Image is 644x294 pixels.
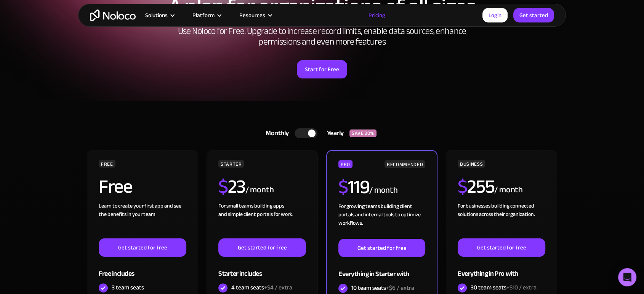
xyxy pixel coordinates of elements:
div: Everything in Pro with [458,257,545,281]
div: For growing teams building client portals and internal tools to optimize workflows. [338,202,425,239]
div: STARTER [218,160,244,168]
div: / month [369,184,398,197]
div: Resources [230,10,280,20]
a: Get started for free [218,238,306,257]
div: Everything in Starter with [338,257,425,282]
div: Resources [239,10,265,20]
div: Solutions [145,10,168,20]
span: $ [458,169,467,205]
div: Open Intercom Messenger [618,268,636,286]
h2: Free [99,177,132,196]
a: Start for Free [297,60,347,78]
a: Login [482,8,508,22]
span: +$4 / extra [264,282,292,293]
div: / month [245,184,274,196]
a: Get started for free [99,238,186,257]
div: For businesses building connected solutions across their organization. ‍ [458,202,545,238]
div: / month [494,184,523,196]
span: +$10 / extra [506,282,537,293]
div: 4 team seats [231,283,292,292]
div: Solutions [136,10,183,20]
a: Get started for free [458,238,545,257]
div: Learn to create your first app and see the benefits in your team ‍ [99,202,186,238]
div: PRO [338,160,352,168]
div: SAVE 20% [349,129,376,137]
div: RECOMMENDED [384,160,425,168]
div: Platform [192,10,215,20]
div: Starter includes [218,257,306,281]
span: $ [218,169,228,205]
a: Pricing [359,10,395,20]
a: Get started for free [338,239,425,257]
div: Monthly [256,128,295,139]
a: Get started [513,8,554,22]
h2: Use Noloco for Free. Upgrade to increase record limits, enable data sources, enhance permissions ... [170,26,474,47]
div: Yearly [317,128,349,139]
div: For small teams building apps and simple client portals for work. ‍ [218,202,306,238]
span: +$6 / extra [386,282,414,294]
div: FREE [99,160,115,168]
div: 10 team seats [351,284,414,292]
h2: 23 [218,177,245,196]
a: home [90,10,136,21]
div: BUSINESS [458,160,485,168]
div: 30 team seats [471,283,537,292]
h2: 119 [338,177,369,197]
span: $ [338,169,348,205]
div: Free includes [99,257,186,281]
h2: 255 [458,177,494,196]
div: 3 team seats [112,283,144,292]
div: Platform [183,10,230,20]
